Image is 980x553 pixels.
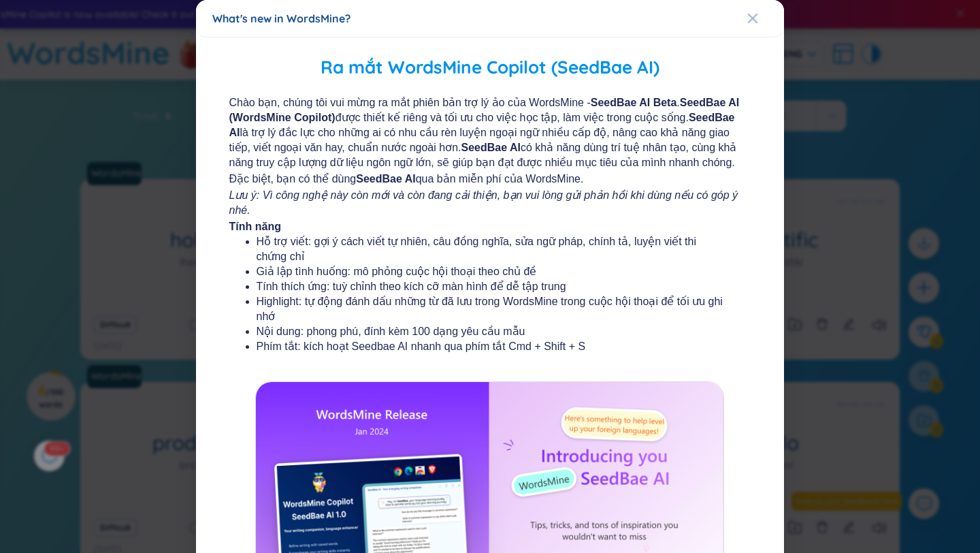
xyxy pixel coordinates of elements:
li: Nội dung: phong phú, đính kèm 100 dạng yêu cầu mẫu [257,324,724,339]
li: Phím tắt: kích hoạt Seedbae AI nhanh qua phím tắt Cmd + Shift + S [257,339,724,354]
b: Tính năng [229,221,281,232]
b: SeedBae AI (WordsMine Copilot) [229,97,740,123]
b: SeedBae AI [356,173,415,185]
b: SeedBae AI [229,112,735,138]
li: Tính thích ứng: tuỳ chỉnh theo kích cỡ màn hình để dễ tập trung [257,279,724,294]
li: Highlight: tự động đánh dấu những từ đã lưu trong WordsMine trong cuộc hội thoại để tối ưu ghi nhớ [257,294,724,324]
li: Giả lập tình huống: mô phỏng cuộc hội thoại theo chủ đề [257,264,724,279]
h2: Ra mắt WordsMine Copilot (SeedBae AI) [216,54,765,82]
li: Hỗ trợ viết: gợi ý cách viết tự nhiên, câu đồng nghĩa, sửa ngữ pháp, chính tả, luyện viết thi chứ... [257,234,724,264]
div: What's new in WordsMine? [212,11,768,26]
b: SeedBae AI Beta [591,97,677,108]
b: SeedBae AI [461,142,521,153]
span: Chào bạn, chúng tôi vui mừng ra mắt phiên bản trợ lý ảo của WordsMine - . được thiết kế riêng và ... [229,95,751,170]
i: Lưu ý: Vì công nghệ này còn mới và còn đang cải thiện, bạn vui lòng gửi phản hồi khi dùng nếu có ... [229,189,738,216]
span: Đặc biệt, bạn có thể dùng qua bản miễn phí của WordsMine. [229,172,751,187]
